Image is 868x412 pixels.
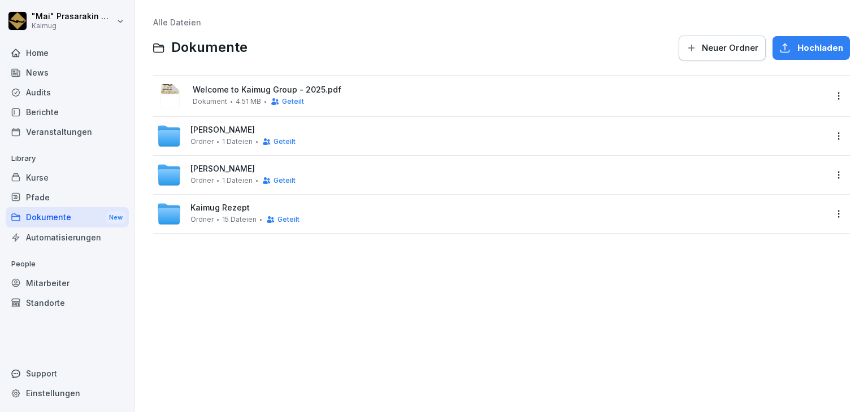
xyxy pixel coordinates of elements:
span: [PERSON_NAME] [190,125,255,135]
a: Pfade [6,187,129,207]
span: Hochladen [797,42,843,54]
div: New [106,211,125,224]
p: Library [6,150,129,168]
span: Kaimug Rezept [190,203,250,213]
a: Veranstaltungen [6,122,129,142]
a: [PERSON_NAME]Ordner1 DateienGeteilt [157,124,826,148]
div: Dokumente [6,207,129,228]
p: "Mai" Prasarakin Natechnanok [32,12,114,21]
span: 4.51 MB [236,98,261,106]
button: Neuer Ordner [679,36,766,60]
a: DokumenteNew [6,207,129,228]
span: Geteilt [277,216,300,223]
a: Kaimug RezeptOrdner15 DateienGeteilt [157,201,826,226]
span: 1 Dateien [222,177,253,185]
a: News [6,63,129,82]
a: Alle Dateien [153,17,201,27]
span: Geteilt [274,177,296,185]
a: Home [6,43,129,63]
span: Ordner [190,177,214,185]
span: Welcome to Kaimug Group - 2025.pdf [193,85,826,95]
span: 1 Dateien [222,138,253,146]
span: Geteilt [274,138,296,146]
a: Einstellungen [6,383,129,403]
a: Automatisierungen [6,227,129,247]
span: [PERSON_NAME] [190,164,255,174]
a: [PERSON_NAME]Ordner1 DateienGeteilt [157,163,826,187]
a: Kurse [6,168,129,187]
span: Dokumente [171,40,248,56]
span: Ordner [190,216,214,223]
a: Audits [6,82,129,102]
span: Dokument [193,98,227,106]
span: 15 Dateien [222,216,257,223]
p: Kaimug [32,22,114,30]
span: Geteilt [282,98,304,106]
span: Ordner [190,138,214,146]
button: Hochladen [772,36,850,60]
p: People [6,255,129,273]
span: Neuer Ordner [702,42,758,54]
a: Berichte [6,102,129,122]
div: Support [6,363,129,383]
a: Standorte [6,293,129,313]
a: Mitarbeiter [6,273,129,293]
